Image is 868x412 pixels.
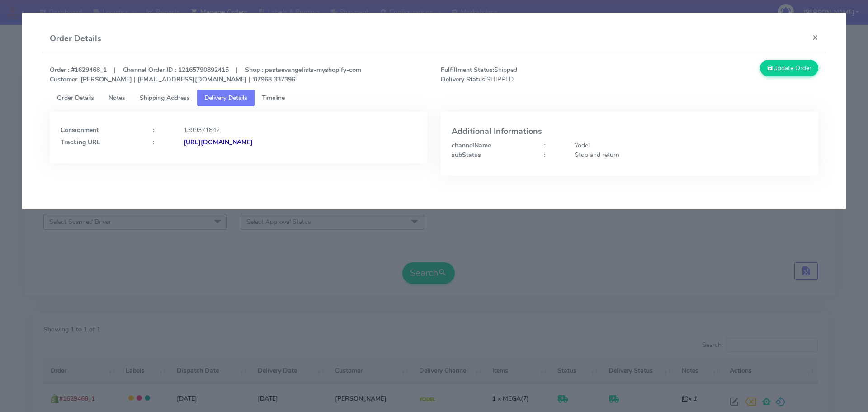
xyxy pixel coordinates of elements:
span: Order Details [57,94,94,102]
div: Yodel [568,141,814,150]
strong: [URL][DOMAIN_NAME] [184,138,253,147]
strong: : [153,138,154,147]
strong: : [544,141,545,150]
strong: subStatus [452,151,481,159]
strong: : [153,126,154,134]
strong: Customer : [50,75,80,84]
button: Update Order [760,60,819,76]
strong: : [544,151,545,159]
h4: Additional Informations [452,127,807,136]
strong: Delivery Status: [441,75,486,84]
ul: Tabs [50,90,819,106]
div: 1399371842 [177,125,423,135]
strong: Fulfillment Status: [441,66,494,74]
button: Close [805,25,826,49]
strong: channelName [452,141,491,150]
span: Timeline [262,94,285,102]
div: Stop and return [568,150,814,160]
span: Notes [108,94,125,102]
strong: Consignment [61,126,99,134]
span: Shipping Address [140,94,190,102]
span: Shipped SHIPPED [434,65,630,84]
strong: Tracking URL [61,138,100,147]
h4: Order Details [50,33,101,45]
strong: Order : #1629468_1 | Channel Order ID : 12165790892415 | Shop : pastaevangelists-myshopify-com [P... [50,66,361,84]
span: Delivery Details [204,94,247,102]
